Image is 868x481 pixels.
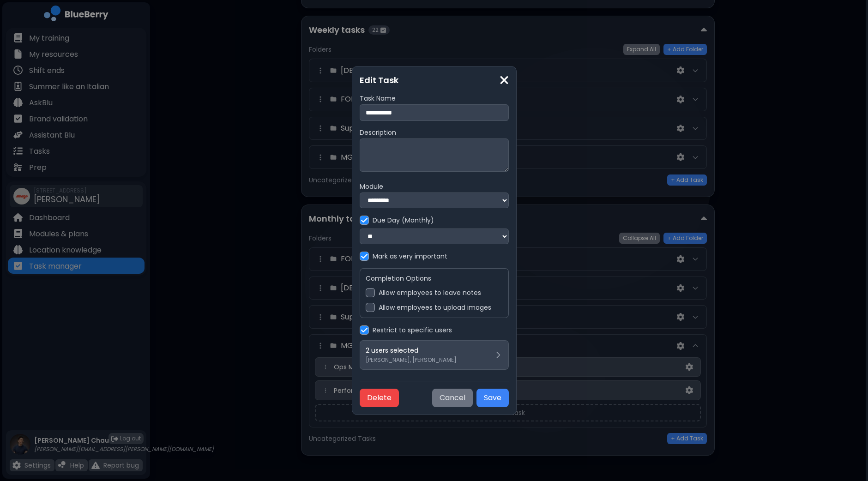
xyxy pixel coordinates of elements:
[361,253,368,260] img: check
[361,216,368,224] img: check
[360,182,509,191] label: Module
[360,94,509,102] label: Task Name
[373,252,447,260] label: Mark as very important
[373,216,434,224] label: Due Day (Monthly)
[366,274,503,283] h4: Completion Options
[360,389,399,407] button: Delete
[360,128,509,137] label: Description
[360,74,509,87] h3: Edit Task
[476,389,509,407] button: Save
[361,326,368,334] img: check
[379,289,481,297] label: Allow employees to leave notes
[366,356,457,364] p: [PERSON_NAME], [PERSON_NAME]
[500,74,509,86] img: close icon
[373,326,452,334] label: Restrict to specific users
[432,389,473,407] button: Cancel
[366,346,457,355] p: 2 users selected
[379,303,491,312] label: Allow employees to upload images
